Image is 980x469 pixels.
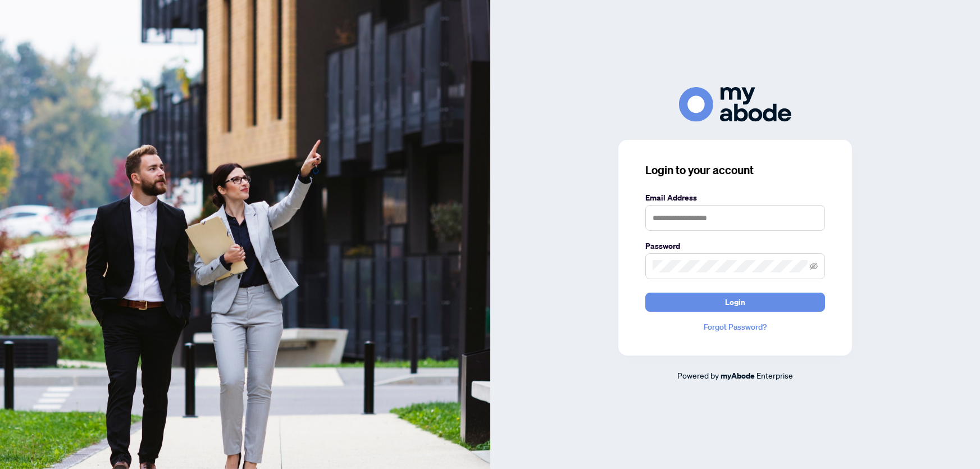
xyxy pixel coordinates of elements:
label: Email Address [645,192,825,204]
span: Login [725,293,745,311]
img: ma-logo [679,87,791,121]
a: myAbode [721,370,755,382]
span: Powered by [677,370,719,380]
a: Forgot Password? [645,321,825,333]
label: Password [645,240,825,252]
span: Enterprise [756,370,793,380]
span: eye-invisible [810,262,818,270]
button: Login [645,293,825,312]
h3: Login to your account [645,162,825,178]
